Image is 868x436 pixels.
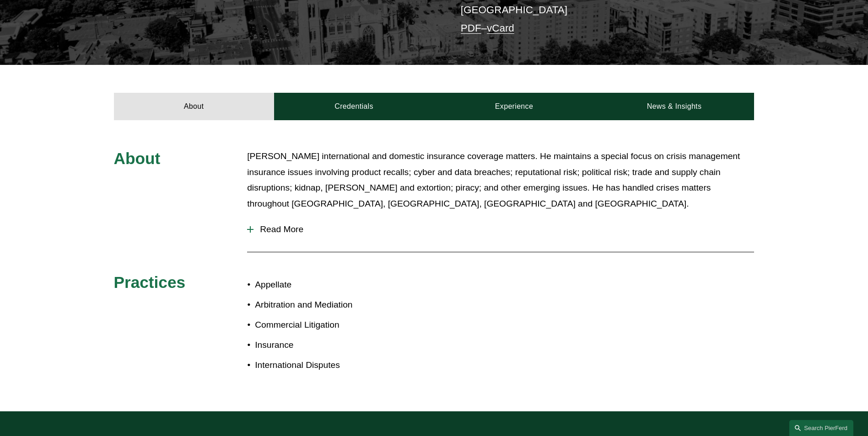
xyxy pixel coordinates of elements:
a: PDF [461,22,481,34]
button: Read More [247,218,754,241]
p: Appellate [255,277,434,293]
a: About [114,93,274,120]
p: Commercial Litigation [255,317,434,333]
a: Search this site [789,420,853,436]
span: Read More [253,224,754,234]
a: News & Insights [594,93,754,120]
a: Credentials [274,93,434,120]
p: Arbitration and Mediation [255,297,434,313]
p: International Disputes [255,357,434,373]
span: Practices [114,273,186,291]
p: Insurance [255,337,434,353]
p: [PERSON_NAME] international and domestic insurance coverage matters. He maintains a special focus... [247,149,754,212]
a: vCard [487,22,514,34]
span: About [114,149,161,167]
a: Experience [434,93,594,120]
